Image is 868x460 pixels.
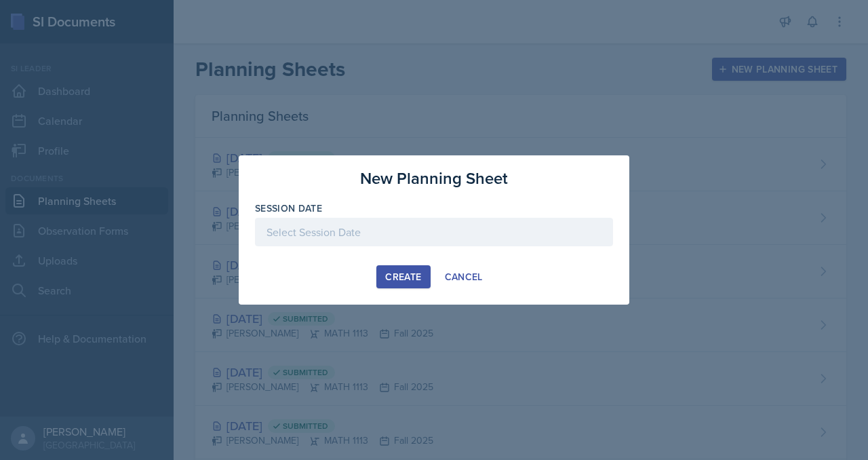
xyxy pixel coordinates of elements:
div: Cancel [445,271,483,282]
div: Create [385,271,421,282]
label: Session Date [255,202,322,215]
button: Cancel [436,265,492,288]
button: Create [376,265,430,288]
h3: New Planning Sheet [360,166,508,191]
